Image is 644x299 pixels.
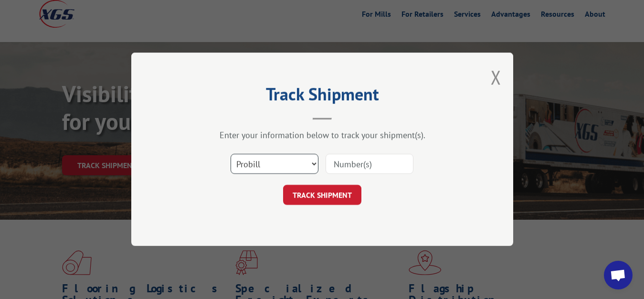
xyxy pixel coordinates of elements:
button: Close modal [491,64,501,90]
button: TRACK SHIPMENT [283,185,361,205]
div: Open chat [604,261,633,289]
h2: Track Shipment [179,87,465,106]
input: Number(s) [326,154,413,174]
div: Enter your information below to track your shipment(s). [179,130,465,141]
